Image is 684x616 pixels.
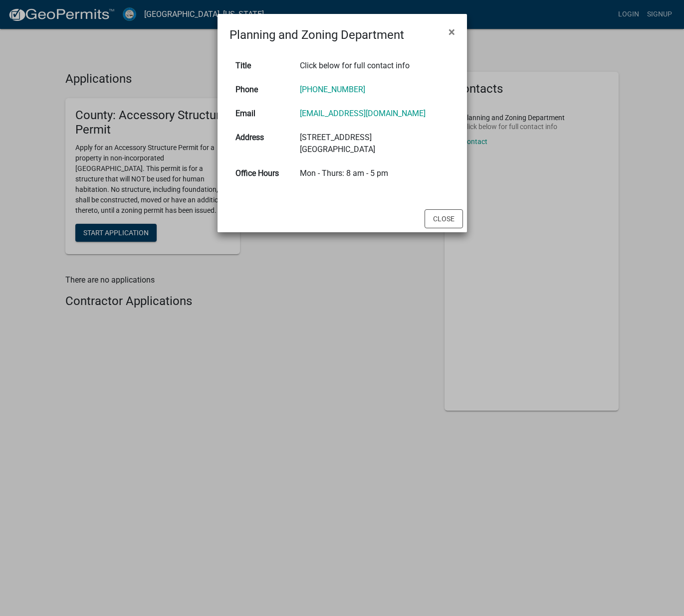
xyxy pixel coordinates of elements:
[449,25,455,39] span: ×
[229,26,404,44] h4: Planning and Zoning Department
[229,126,294,161] th: Address
[229,54,294,78] th: Title
[294,126,455,161] td: [STREET_ADDRESS] [GEOGRAPHIC_DATA]
[300,85,365,94] a: [PHONE_NUMBER]
[300,167,449,179] div: Mon - Thurs: 8 am - 5 pm
[425,209,463,228] button: Close
[229,102,294,126] th: Email
[441,18,463,46] button: Close
[229,78,294,102] th: Phone
[294,54,455,78] td: Click below for full contact info
[300,109,426,118] a: [EMAIL_ADDRESS][DOMAIN_NAME]
[229,161,294,185] th: Office Hours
